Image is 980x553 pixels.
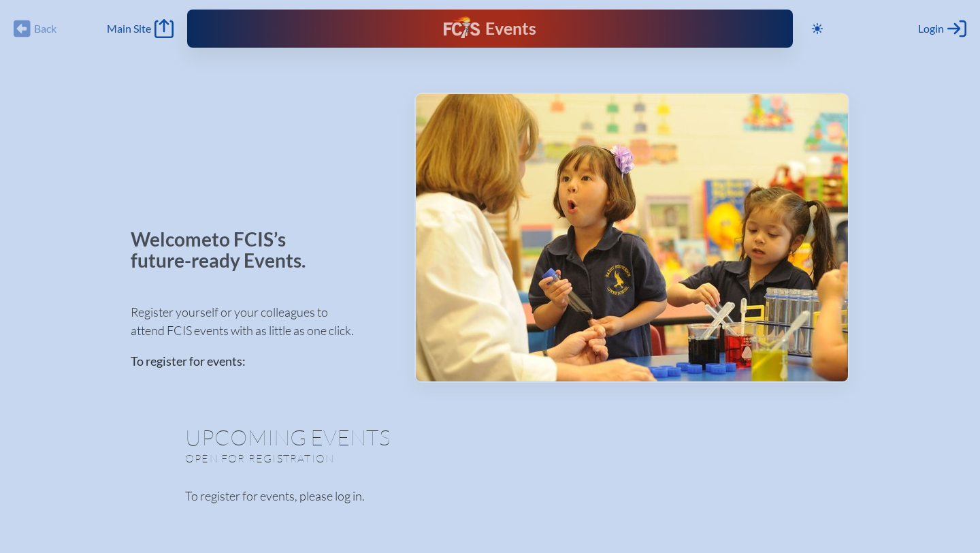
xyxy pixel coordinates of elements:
[107,22,151,35] span: Main Site
[185,452,544,465] p: Open for registration
[131,352,393,370] p: To register for events:
[185,487,795,505] p: To register for events, please log in.
[131,229,321,272] p: Welcome to FCIS’s future-ready Events.
[107,19,174,38] a: Main Site
[416,94,848,381] img: Events
[361,16,620,41] div: FCIS Events — Future ready
[185,426,795,448] h1: Upcoming Events
[131,303,393,340] p: Register yourself or your colleagues to attend FCIS events with as little as one click.
[918,22,944,35] span: Login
